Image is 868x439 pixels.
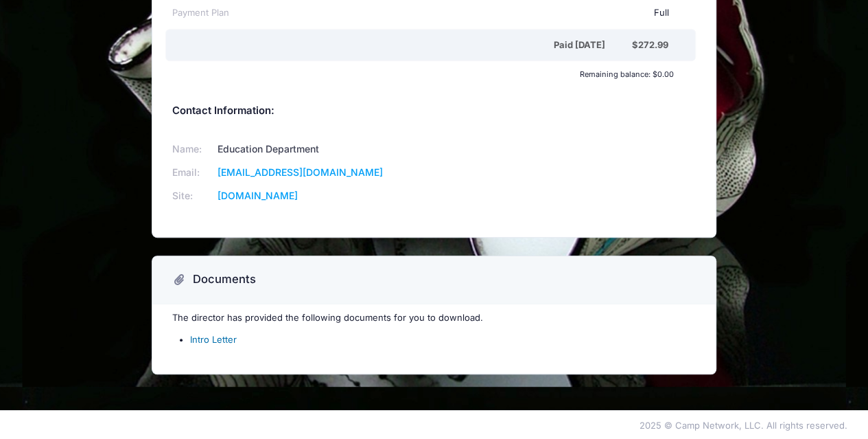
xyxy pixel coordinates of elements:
h3: Documents [193,273,256,286]
td: Email: [172,161,213,185]
div: Remaining balance: $0.00 [165,70,680,78]
span: 2025 © Camp Network, LLC. All rights reserved. [640,420,847,431]
div: Payment Plan [172,6,229,20]
div: Paid [DATE] [175,38,632,52]
td: Site: [172,185,213,208]
div: Full [229,6,669,20]
p: The director has provided the following documents for you to download. [172,311,696,325]
h5: Contact Information: [172,105,696,117]
div: $272.99 [632,38,668,52]
a: [EMAIL_ADDRESS][DOMAIN_NAME] [218,166,383,178]
td: Name: [172,138,213,161]
a: [DOMAIN_NAME] [218,190,298,201]
a: Intro Letter [190,334,237,345]
td: Education Department [213,138,416,161]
